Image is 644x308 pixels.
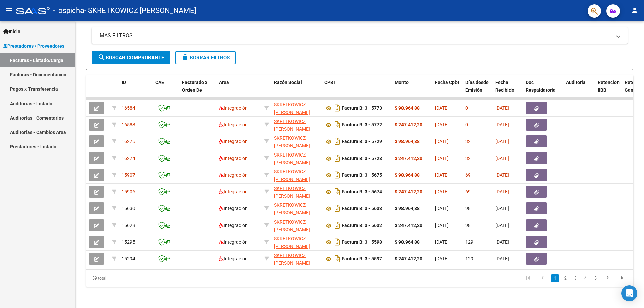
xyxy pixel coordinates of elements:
[526,80,556,93] span: Doc Respaldatoria
[435,172,449,178] span: [DATE]
[395,122,422,127] strong: $ 247.412,20
[395,172,420,178] strong: $ 98.964,88
[463,75,493,105] datatable-header-cell: Días desde Emisión
[175,51,236,64] button: Borrar Filtros
[333,253,342,264] i: Descargar documento
[342,173,382,178] strong: Factura B: 3 - 5675
[580,272,590,284] li: page 4
[495,206,509,211] span: [DATE]
[333,203,342,214] i: Descargar documento
[392,75,432,105] datatable-header-cell: Monto
[98,55,164,61] span: Buscar Comprobante
[465,239,473,245] span: 129
[122,80,126,85] span: ID
[333,136,342,147] i: Descargar documento
[86,270,194,287] div: 59 total
[122,223,135,228] span: 15628
[84,3,196,18] span: - SKRETKOWICZ [PERSON_NAME]
[274,186,310,199] span: SKRETKOWICZ [PERSON_NAME]
[216,75,262,105] datatable-header-cell: Area
[122,156,135,161] span: 16274
[395,105,420,111] strong: $ 98.964,88
[3,42,64,50] span: Prestadores / Proveedores
[563,75,595,105] datatable-header-cell: Auditoria
[333,153,342,164] i: Descargar documento
[274,168,319,182] div: 27060349423
[333,119,342,130] i: Descargar documento
[181,53,190,61] mat-icon: delete
[92,27,628,44] mat-expansion-panel-header: MAS FILTROS
[522,274,534,282] a: go to first page
[465,172,471,178] span: 69
[219,156,248,161] span: Integración
[219,172,248,178] span: Integración
[570,272,580,284] li: page 3
[324,80,336,85] span: CPBT
[495,156,509,161] span: [DATE]
[435,206,449,211] span: [DATE]
[616,274,629,282] a: go to last page
[155,80,164,85] span: CAE
[495,80,514,93] span: Fecha Recibido
[219,139,248,144] span: Integración
[274,118,319,132] div: 27060349423
[274,185,319,199] div: 27060349423
[495,172,509,178] span: [DATE]
[590,272,600,284] li: page 5
[435,122,449,127] span: [DATE]
[122,206,135,211] span: 15630
[179,75,216,105] datatable-header-cell: Facturado x Orden De
[581,274,589,282] a: 4
[219,239,248,245] span: Integración
[274,151,319,165] div: 27060349423
[274,201,319,215] div: 27060349423
[523,75,563,105] datatable-header-cell: Doc Respaldatoria
[395,80,409,85] span: Monto
[591,274,599,282] a: 5
[601,274,614,282] a: go to next page
[274,219,310,232] span: SKRETKOWICZ [PERSON_NAME]
[495,122,509,127] span: [DATE]
[465,256,473,261] span: 129
[550,272,560,284] li: page 1
[435,239,449,245] span: [DATE]
[435,139,449,144] span: [DATE]
[153,75,179,105] datatable-header-cell: CAE
[342,240,382,245] strong: Factura B: 3 - 5598
[435,256,449,261] span: [DATE]
[631,6,639,14] mat-icon: person
[595,75,622,105] datatable-header-cell: Retencion IIBB
[219,189,248,194] span: Integración
[5,6,13,14] mat-icon: menu
[495,139,509,144] span: [DATE]
[274,169,310,182] span: SKRETKOWICZ [PERSON_NAME]
[465,206,471,211] span: 98
[342,122,382,128] strong: Factura B: 3 - 5772
[435,223,449,228] span: [DATE]
[274,202,310,215] span: SKRETKOWICZ [PERSON_NAME]
[219,223,248,228] span: Integración
[495,256,509,261] span: [DATE]
[621,285,637,301] div: Open Intercom Messenger
[274,101,319,115] div: 27060349423
[432,75,463,105] datatable-header-cell: Fecha Cpbt
[122,105,135,111] span: 16584
[274,252,319,266] div: 27060349423
[182,80,207,93] span: Facturado x Orden De
[219,105,248,111] span: Integración
[271,75,322,105] datatable-header-cell: Razón Social
[395,239,420,245] strong: $ 98.964,88
[92,51,170,64] button: Buscar Comprobante
[560,272,570,284] li: page 2
[274,134,319,148] div: 27060349423
[3,28,20,35] span: Inicio
[119,75,153,105] datatable-header-cell: ID
[53,3,84,18] span: - ospicha
[435,189,449,194] span: [DATE]
[395,223,422,228] strong: $ 247.412,20
[536,274,549,282] a: go to previous page
[342,189,382,195] strong: Factura B: 3 - 5674
[333,103,342,113] i: Descargar documento
[395,206,420,211] strong: $ 98.964,88
[342,139,382,144] strong: Factura B: 3 - 5729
